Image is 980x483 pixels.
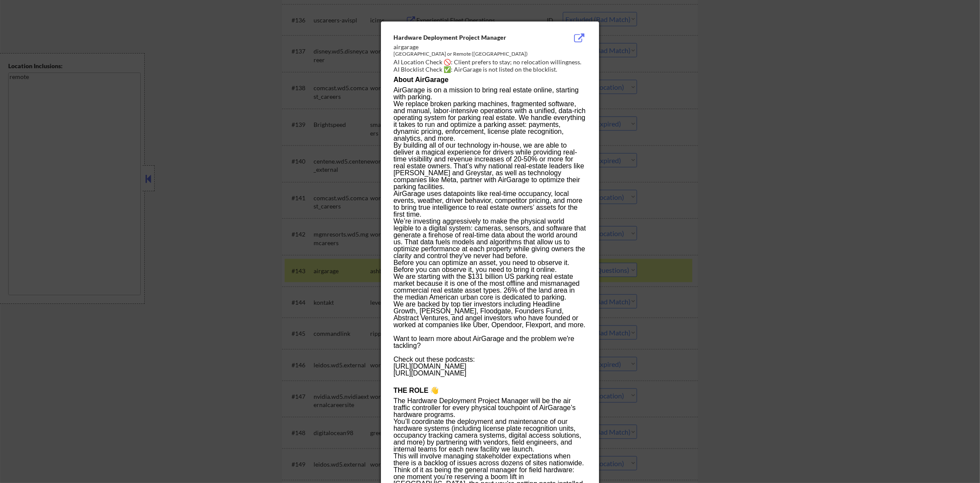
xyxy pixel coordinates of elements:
[393,369,466,377] a: [URL][DOMAIN_NAME]
[393,273,586,301] p: We are starting with the $131 billion US parking real estate market because it is one of the most...
[393,218,586,259] p: We’re investing aggressively to make the physical world legible to a digital system: cameras, sen...
[393,51,543,58] div: [GEOGRAPHIC_DATA] or Remote ([GEOGRAPHIC_DATA])
[393,87,586,101] p: AirGarage is on a mission to bring real estate online, starting with parking.
[393,301,586,377] p: We are backed by top tier investors including Headline Growth, [PERSON_NAME], Floodgate, Founders...
[393,418,586,453] p: You’ll coordinate the deployment and maintenance of our hardware systems (including license plate...
[393,43,543,51] div: airgarage
[393,65,590,74] div: AI Blocklist Check ✅: AirGarage is not listed on the blocklist.
[393,398,586,418] p: The Hardware Deployment Project Manager will be the air traffic controller for every physical tou...
[393,33,543,42] div: Hardware Deployment Project Manager
[393,363,466,370] a: [URL][DOMAIN_NAME]
[393,190,586,218] p: AirGarage uses datapoints like real-time occupancy, local events, weather, driver behavior, compe...
[393,101,586,142] p: We replace broken parking machines, fragmented software, and manual, labor-intensive operations w...
[393,76,448,83] strong: About AirGarage
[393,142,586,190] p: By building all of our technology in-house, we are able to deliver a magical experience for drive...
[393,453,586,467] p: This will involve managing stakeholder expectations when there is a backlog of issues across doze...
[393,58,590,66] div: AI Location Check 🚫: Client prefers to stay; no relocation willingness.
[393,259,586,273] p: Before you can optimize an asset, you need to observe it. Before you can observe it, you need to ...
[393,387,439,394] strong: THE ROLE 👋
